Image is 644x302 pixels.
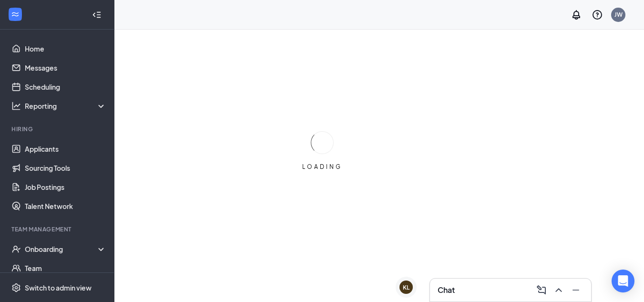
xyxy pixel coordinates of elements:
button: Minimize [568,282,583,298]
svg: Settings [11,283,21,292]
div: Hiring [11,125,104,133]
a: Messages [25,58,106,77]
svg: QuestionInfo [592,9,603,21]
div: JW [614,10,623,19]
div: Open Intercom Messenger [612,270,634,292]
a: Scheduling [25,77,106,96]
div: Team Management [11,225,104,233]
a: Sourcing Tools [25,158,106,177]
div: Switch to admin view [25,283,92,292]
a: Talent Network [25,197,106,216]
svg: Analysis [11,101,21,111]
svg: WorkstreamLogo [10,10,20,19]
a: Team [25,259,106,278]
button: ChevronUp [551,282,566,298]
svg: ChevronUp [553,284,564,296]
button: ComposeMessage [534,282,549,298]
div: Onboarding [25,244,98,254]
a: Applicants [25,139,106,158]
div: LOADING [298,163,346,171]
a: Home [25,39,106,58]
svg: UserCheck [11,244,21,254]
svg: Collapse [92,10,102,20]
div: Reporting [25,101,107,111]
h3: Chat [438,285,455,295]
svg: Notifications [571,9,582,21]
svg: Minimize [570,284,582,296]
a: Job Postings [25,177,106,197]
div: KL [403,283,409,292]
svg: ComposeMessage [536,284,547,296]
